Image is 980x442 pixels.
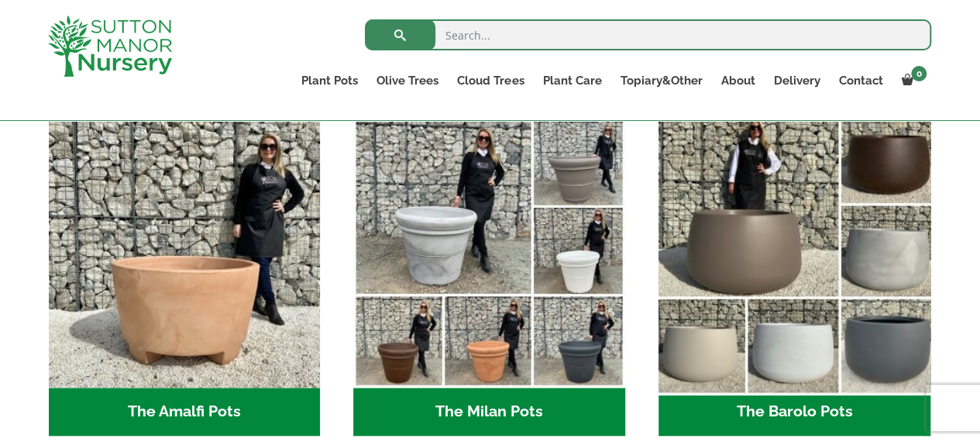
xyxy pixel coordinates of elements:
img: The Milan Pots [353,116,625,388]
a: Olive Trees [367,70,448,92]
a: Cloud Trees [448,70,533,92]
a: Plant Pots [292,70,367,92]
img: The Amalfi Pots [49,116,321,388]
span: 0 [911,66,927,81]
img: The Barolo Pots [652,109,937,395]
a: Visit product category The Amalfi Pots [49,116,321,436]
a: Visit product category The Barolo Pots [658,116,930,436]
a: Contact [829,70,892,92]
a: About [711,70,764,92]
h2: The Amalfi Pots [49,388,321,436]
img: logo [48,16,172,77]
a: Plant Care [533,70,610,92]
a: Visit product category The Milan Pots [353,116,625,436]
a: Delivery [764,70,829,92]
h2: The Barolo Pots [658,388,930,436]
input: Search... [365,19,931,50]
h2: The Milan Pots [353,388,625,436]
a: Topiary&Other [610,70,711,92]
a: 0 [892,70,931,92]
